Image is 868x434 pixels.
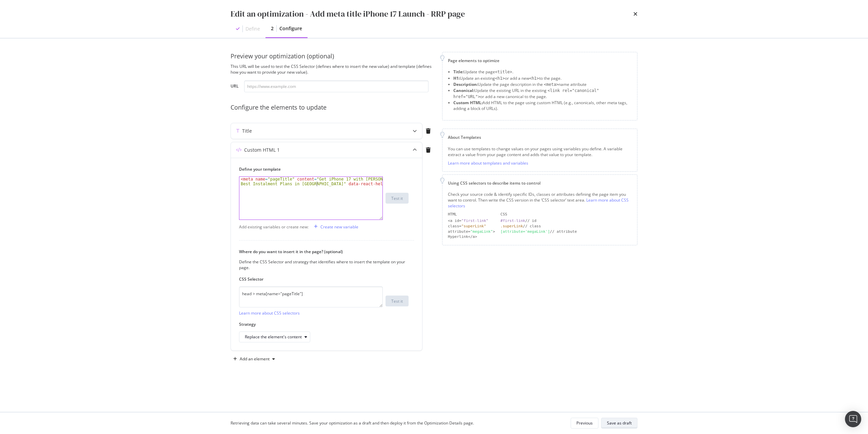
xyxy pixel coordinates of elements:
[231,52,434,61] div: Preview your optimization (optional)
[448,229,495,234] div: attribute= >
[279,25,302,32] div: Configure
[453,69,632,75] li: Update the page .
[500,229,550,234] div: [attribute='megaLink']
[495,70,512,74] span: <title>
[448,58,632,63] div: Page elements to optimize
[386,296,409,306] button: Test it
[231,103,434,112] div: Configure the elements to update
[240,357,270,361] div: Add an element
[529,76,539,81] span: <h1>
[453,75,632,81] li: Update an existing or add a new to the page.
[239,321,409,327] label: Strategy
[448,134,632,140] div: About Templates
[239,249,409,254] label: Where do you want to insert it in the page? (optional)
[453,69,463,75] strong: Title:
[231,420,474,426] div: Retrieving data can take several minutes. Save your optimization as a draft and then deploy it fr...
[453,88,599,99] span: <link rel="canonical" href="URL">
[386,193,409,204] button: Test it
[453,88,474,93] strong: Canonical:
[453,81,478,87] strong: Description:
[453,81,632,88] li: Update the page description in the name attribute
[544,82,558,87] span: <meta>
[239,286,383,307] textarea: head > meta[name="pageTitle"]
[448,180,632,186] div: Using CSS selectors to describe items to control
[231,63,434,75] div: This URL will be used to test the CSS Selector (defines where to insert the new value) and templa...
[448,224,495,229] div: class=
[245,25,260,32] div: Define
[461,224,486,228] div: "superLink"
[244,147,280,153] div: Custom HTML 1
[231,83,239,91] label: URL
[448,212,495,217] div: HTML
[633,8,637,20] div: times
[244,80,429,92] input: https://www.example.com
[453,100,482,106] strong: Custom HTML:
[500,229,632,234] div: // attribute
[453,88,632,100] li: Update the existing URL in the existing or add a new canonical to the page.
[245,335,302,339] div: Replace the element's content
[231,354,278,364] button: Add an element
[239,276,409,282] label: CSS Selector
[448,146,632,157] div: You can use templates to change values on your pages using variables you define. A variable extra...
[448,234,495,240] div: Hyperlink</a>
[500,224,632,229] div: // class
[845,411,861,427] div: Open Intercom Messenger
[231,8,465,20] div: Edit an optimization - Add meta title iPhone 17 Launch - RRP page
[391,298,403,304] div: Test it
[239,310,300,316] a: Learn more about CSS selectors
[500,219,525,223] div: #first-link
[448,197,629,209] a: Learn more about CSS selectors
[239,166,409,172] label: Define your template
[271,25,274,32] div: 2
[461,219,488,223] div: "first-link"
[576,420,593,426] div: Previous
[242,128,252,134] div: Title
[453,75,460,81] strong: H1:
[448,191,632,209] div: Check your source code & identify specific IDs, classes or attributes defining the page item you ...
[571,418,598,429] button: Previous
[239,332,310,342] button: Replace the element's content
[607,420,632,426] div: Save as draft
[470,229,493,234] div: "megaLink"
[500,218,632,224] div: // id
[601,418,637,429] button: Save as draft
[448,218,495,224] div: <a id=
[239,259,409,270] div: Define the CSS Selector and strategy that identifies where to insert the template on your page.
[239,224,309,230] div: Add existing variables or create new:
[391,195,403,201] div: Test it
[495,76,505,81] span: <h1>
[311,221,358,232] button: Create new variable
[500,224,523,228] div: .superLink
[453,100,632,111] li: Add HTML to the page using custom HTML (e.g., canonicals, other meta tags, adding a block of URLs).
[320,224,358,230] div: Create new variable
[448,160,528,166] a: Learn more about templates and variables
[500,212,632,217] div: CSS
